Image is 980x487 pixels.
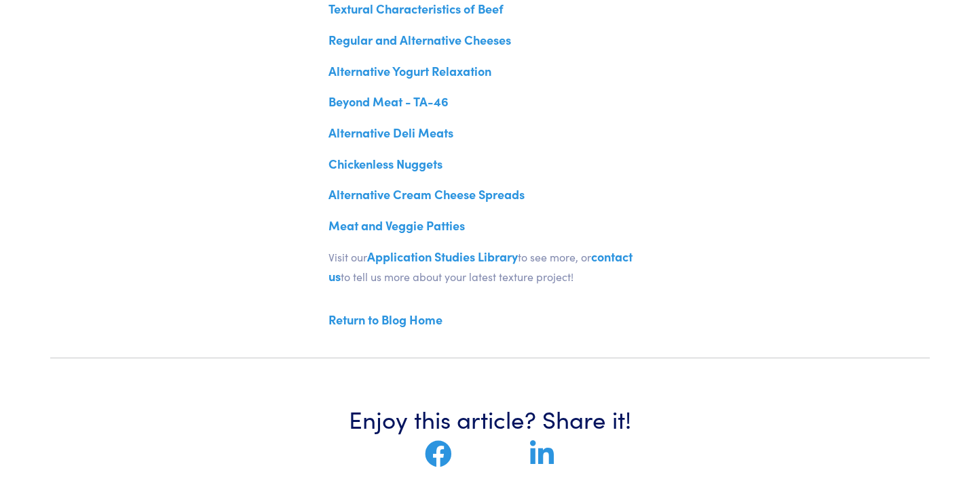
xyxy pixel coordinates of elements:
a: Alternative Cream Cheese Spreads [328,186,525,203]
a: Chickenless Nuggets [328,155,442,172]
h3: Enjoy this article? Share it! [290,402,690,435]
a: Regular and Alternative Cheeses [328,31,511,48]
p: Visit our to see more, or to tell us more about your latest texture project! [328,247,652,287]
a: Beyond Meat - TA-46 [328,93,449,110]
a: Application Studies Library [367,248,518,265]
a: Return to Blog Home [328,311,442,328]
a: Share on Facebook [425,450,452,467]
a: Alternative Yogurt Relaxation [328,62,491,79]
a: Share on LinkedIn [530,450,554,467]
a: Meat and Veggie Patties [328,217,465,234]
a: Alternative Deli Meats [328,124,453,141]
